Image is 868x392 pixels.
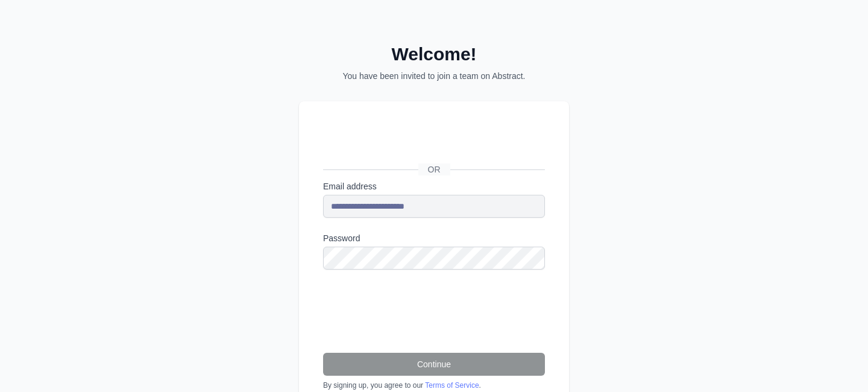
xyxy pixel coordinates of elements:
[323,232,545,244] label: Password
[323,353,545,376] button: Continue
[323,284,506,331] iframe: reCAPTCHA
[323,180,545,192] label: Email address
[299,43,569,65] h2: Welcome!
[317,129,549,156] iframe: Sign in with Google Button
[418,163,450,175] span: OR
[299,70,569,82] p: You have been invited to join a team on Abstract.
[323,381,545,390] div: By signing up, you agree to our .
[425,381,479,390] a: Terms of Service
